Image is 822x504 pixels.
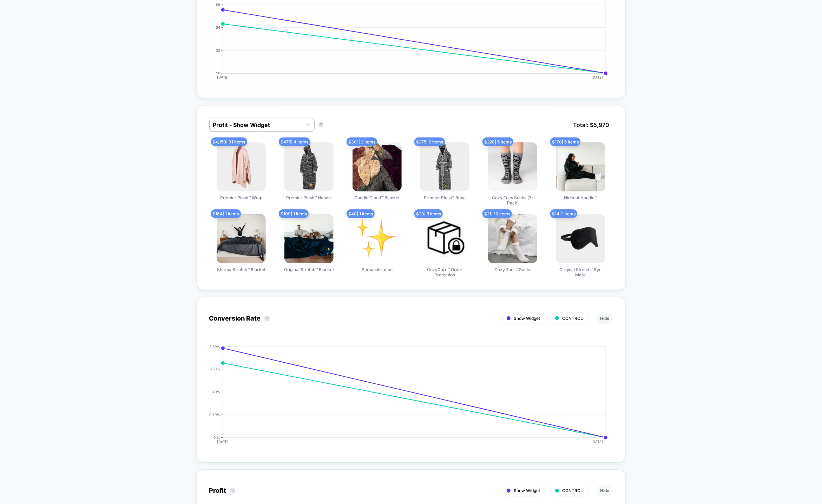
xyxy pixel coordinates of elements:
span: $ 475 | 4 items [279,137,310,146]
img: Cozy Toes Socks (3-Pack) [488,142,537,191]
div: CONVERSION_RATE [202,345,606,450]
span: Premier Plush™ Wrap [220,195,263,200]
button: Hide [597,485,613,497]
span: Cozy Toes™ Socks [494,267,531,272]
span: $ 40 | 1 items [347,209,375,218]
img: Premier Plush™ Hoodie [284,142,334,191]
span: Premier Plush™ Hoodie [286,195,332,200]
tspan: $0 [216,71,220,75]
tspan: [DATE] [592,75,603,79]
tspan: 1.40% [210,390,220,394]
span: Personalization [362,267,393,272]
span: Sherpa Stretch™ Blanket [217,267,266,272]
span: CozyCare™ Order Protection [419,267,471,277]
button: ? [318,122,324,128]
span: $ 301 | 2 items [347,137,377,146]
tspan: 2.10% [210,367,220,371]
img: Original Stretch™ Blanket [284,214,334,263]
img: Cuddle Cloud™ Blanket [353,142,402,191]
span: Show Widget [514,316,540,321]
span: Original Stretch™ Eye Mask [554,267,607,277]
span: Premier Plush™ Robe [424,195,466,200]
span: $ 275 | 2 items [414,137,445,146]
span: Original Stretch™ Blanket [284,267,334,272]
button: Hide [597,313,613,324]
span: Cuddle Cloud™ Blanket [354,195,400,200]
span: Hideout Hoodie™ [564,195,597,200]
img: Hideout Hoodie™ [556,142,605,191]
span: $ 4,150 | 31 items [211,137,247,146]
span: Total: $ 5,970 [570,118,613,132]
tspan: $6 [216,2,220,7]
span: $ 21 | 16 items [482,209,512,218]
span: $ 228 | 5 items [482,137,513,146]
tspan: [DATE] [592,439,603,444]
img: Personalization [353,214,402,263]
tspan: 0.70% [209,412,220,417]
tspan: 0 % [213,435,220,439]
img: CozyCare™ Order Protection [420,214,469,263]
img: Premier Plush™ Robe [420,142,469,191]
tspan: 2.80% [209,344,220,349]
span: $ 170 | 5 items [550,137,580,146]
tspan: [DATE] [217,439,229,444]
span: Cozy Toes Socks (3-Pack) [486,195,539,206]
span: CONTROL [563,488,583,493]
span: $ 23 | 5 items [414,209,443,218]
img: Original Stretch™ Eye Mask [556,214,605,263]
button: ? [230,488,236,494]
button: ? [264,316,270,321]
span: CONTROL [563,316,583,321]
span: $ 109 | 1 items [279,209,309,218]
span: Show Widget [514,488,540,493]
img: Premier Plush™ Wrap [217,142,266,191]
span: $ 164 | 1 items [211,209,241,218]
img: Cozy Toes™ Socks [488,214,537,263]
span: $ 14 | 1 items [550,209,577,218]
tspan: $4 [216,25,220,29]
img: Sherpa Stretch™ Blanket [217,214,266,263]
tspan: [DATE] [217,75,229,79]
tspan: $2 [216,48,220,52]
